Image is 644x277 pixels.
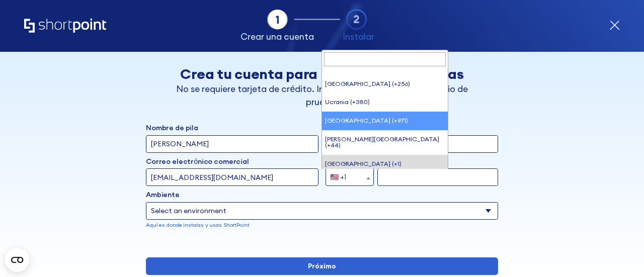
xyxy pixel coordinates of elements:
[325,98,370,106] font: Ucrania (+380)
[325,160,401,167] font: [GEOGRAPHIC_DATA] (+1)
[325,135,439,149] font: [PERSON_NAME][GEOGRAPHIC_DATA] (+44)
[325,117,408,124] font: [GEOGRAPHIC_DATA] (+971)
[5,248,29,272] button: Abrir el widget CMP
[324,52,446,66] input: Buscar
[325,80,410,87] font: [GEOGRAPHIC_DATA] (+256)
